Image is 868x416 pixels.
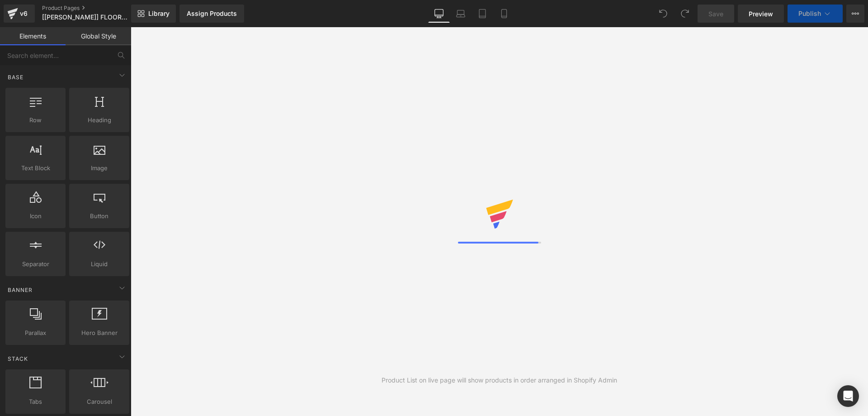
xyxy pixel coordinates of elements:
span: Icon [8,211,63,221]
a: Global Style [66,27,131,45]
span: Button [72,211,127,221]
span: Text Block [8,163,63,173]
span: Save [708,9,723,19]
span: Separator [8,259,63,269]
button: Undo [654,5,672,23]
span: Tabs [8,397,63,406]
a: Mobile [493,5,515,23]
span: [[PERSON_NAME]] FLOOR ONE S5 Extreme [42,14,129,21]
div: Product List on live page will show products in order arranged in Shopify Admin [382,375,617,385]
span: Image [72,163,127,173]
div: v6 [18,8,29,19]
a: Desktop [428,5,450,23]
span: Row [8,115,63,125]
span: Library [148,10,170,18]
span: Base [7,73,24,81]
span: Carousel [72,397,127,406]
a: New Library [131,5,176,23]
span: Publish [798,10,821,17]
span: Parallax [8,328,63,338]
a: Preview [738,5,784,23]
div: Open Intercom Messenger [837,385,859,407]
a: v6 [4,5,35,23]
span: Liquid [72,259,127,269]
span: Preview [749,9,773,19]
span: Hero Banner [72,328,127,338]
a: Laptop [450,5,472,23]
a: Tablet [472,5,493,23]
span: Heading [72,115,127,125]
button: More [846,5,864,23]
a: Product Pages [42,5,146,12]
button: Publish [788,5,843,23]
div: Assign Products [187,10,237,17]
span: Banner [7,286,33,294]
button: Redo [676,5,694,23]
span: Stack [7,354,29,363]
